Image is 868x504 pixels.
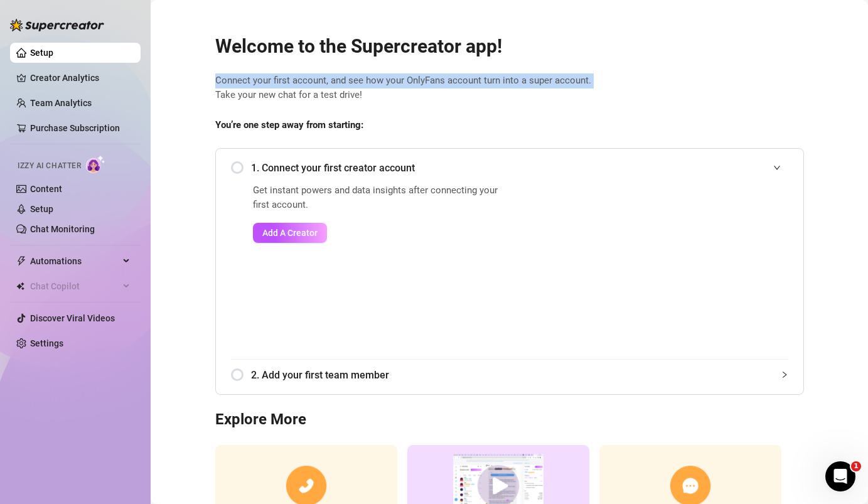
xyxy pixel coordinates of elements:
[231,153,788,183] div: 1. Connect your first creator account
[30,48,53,58] a: Setup
[30,338,63,348] a: Settings
[231,360,788,390] div: 2. Add your first team member
[253,223,506,243] a: Add A Creator
[215,35,804,58] h2: Welcome to the Supercreator app!
[10,19,104,31] img: logo-BBDzfeDw.svg
[537,183,788,344] iframe: Add Creators
[773,164,781,171] span: expanded
[262,228,318,238] span: Add A Creator
[253,223,327,243] button: Add A Creator
[253,183,506,213] span: Get instant powers and data insights after connecting your first account.
[30,276,119,296] span: Chat Copilot
[215,73,804,103] span: Connect your first account, and see how your OnlyFans account turn into a super account. Take you...
[16,256,26,266] span: thunderbolt
[215,119,363,131] strong: You’re one step away from starting:
[215,410,804,430] h3: Explore More
[781,371,788,378] span: collapsed
[825,461,855,491] iframe: Intercom live chat
[251,367,788,383] span: 2. Add your first team member
[851,461,861,471] span: 1
[16,282,24,291] img: Chat Copilot
[30,123,120,133] a: Purchase Subscription
[251,160,788,176] span: 1. Connect your first creator account
[30,204,53,214] a: Setup
[30,98,92,108] a: Team Analytics
[18,160,81,172] span: Izzy AI Chatter
[86,155,105,173] img: AI Chatter
[30,68,131,88] a: Creator Analytics
[30,184,62,194] a: Content
[30,251,119,271] span: Automations
[30,313,115,323] a: Discover Viral Videos
[30,224,95,234] a: Chat Monitoring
